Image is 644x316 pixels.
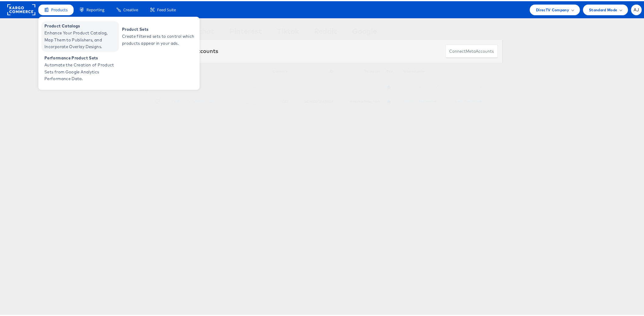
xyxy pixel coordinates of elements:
span: Enhance Your Product Catalog, Map Them to Publishers, and Incorporate Overlay Designs. [44,28,117,49]
td: USD [264,79,291,93]
a: Product Catalogs Enhance Your Product Catalog, Map Them to Publishers, and Incorporate Overlay De... [41,20,119,51]
td: America/New_York [337,93,383,108]
span: Products [51,6,68,12]
a: Performance Product Sets Automate the Creation of Product Sets from Google Analytics Performance ... [41,52,119,83]
a: Business Manager [403,84,436,88]
div: Google [352,25,377,38]
a: (rename) [246,98,260,103]
a: Graph Explorer [454,84,482,88]
span: Automate the Creation of Product Sets from Google Analytics Performance Data. [44,60,117,81]
td: 1409800726433554 [291,93,336,108]
td: 756177942963494 [291,79,336,93]
div: Pinterest [230,25,262,38]
th: Name [169,62,264,79]
a: DIRECTV SAT+Device 2023 [172,98,215,102]
span: Product Sets [122,25,195,32]
th: ID [291,62,336,79]
span: Standard Mode [589,5,618,12]
span: Product Catalogs [44,21,117,28]
a: (rename) [246,83,260,89]
span: AJ [634,7,639,11]
td: America/New_York [337,79,383,93]
span: Performance Product Sets [44,53,117,60]
a: Product Sets Create filtered sets to control which products appear in your ads. [119,20,197,51]
div: Reddit [314,25,337,38]
div: Tiktok [277,25,299,38]
span: DirecTV Company [536,5,569,12]
span: Create filtered sets to control which products appear in your ads. [122,32,195,46]
span: Creative [123,6,138,12]
button: ConnectmetaAccounts [446,43,498,57]
td: USD [264,93,291,108]
a: Business Manager [403,98,436,102]
a: DIRECTV Existing customer 2023 [172,83,225,88]
a: Graph Explorer [454,98,482,102]
th: Timezone [337,62,383,79]
span: Reporting [86,6,104,12]
th: Currency [264,62,291,79]
span: meta [466,47,476,53]
span: Feed Suite [157,6,176,12]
